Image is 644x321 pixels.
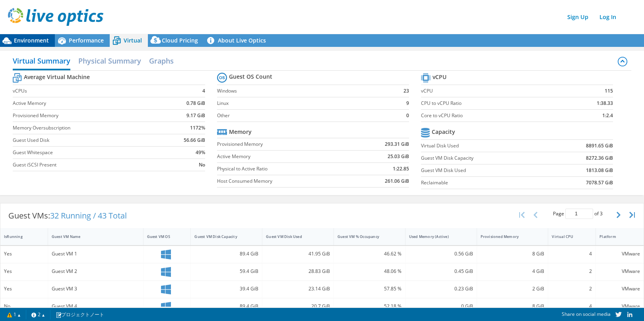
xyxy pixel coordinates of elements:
[78,53,141,69] h2: Physical Summary
[599,267,640,276] div: VMware
[4,267,44,276] div: Yes
[409,249,473,258] div: 0.56 GiB
[338,302,402,311] div: 52.18 %
[217,177,353,185] label: Host Consumed Memory
[13,99,163,107] label: Active Memory
[552,284,592,293] div: 2
[52,234,130,239] div: Guest VM Name
[0,203,135,228] div: Guest VMs:
[186,112,205,120] b: 9.17 GiB
[2,309,26,319] a: 1
[605,87,613,95] b: 115
[13,53,70,70] h2: Virtual Summary
[421,154,551,162] label: Guest VM Disk Capacity
[385,140,409,148] b: 293.31 GiB
[13,87,163,95] label: vCPUs
[194,249,258,258] div: 89.4 GiB
[196,149,205,157] b: 49%
[202,87,205,95] b: 4
[50,210,127,221] span: 32 Running / 43 Total
[194,284,258,293] div: 39.4 GiB
[552,302,592,311] div: 4
[217,112,392,120] label: Other
[194,234,249,239] div: Guest VM Disk Capacity
[597,99,613,107] b: 1:38.33
[204,34,272,47] a: About Live Optics
[194,267,258,276] div: 59.4 GiB
[421,99,563,107] label: CPU to vCPU Ratio
[184,136,205,144] b: 56.66 GiB
[229,128,252,136] b: Memory
[421,166,551,174] label: Guest VM Disk Used
[565,209,593,219] input: jump to page
[553,209,603,219] span: Page of
[552,249,592,258] div: 4
[217,87,392,95] label: Windows
[338,249,402,258] div: 46.62 %
[52,302,140,311] div: Guest VM 4
[162,37,198,44] span: Cloud Pricing
[481,302,545,311] div: 8 GiB
[69,37,104,44] span: Performance
[52,249,140,258] div: Guest VM 1
[481,249,545,258] div: 8 GiB
[586,166,613,174] b: 1813.08 GiB
[4,234,35,239] div: IsRunning
[409,267,473,276] div: 0.45 GiB
[13,149,163,157] label: Guest Whitespace
[596,11,620,23] a: Log In
[602,112,613,120] b: 1:2.4
[481,234,535,239] div: Provisioned Memory
[338,234,392,239] div: Guest VM % Occupancy
[599,284,640,293] div: VMware
[385,177,409,185] b: 261.06 GiB
[409,302,473,311] div: 0 GiB
[338,267,402,276] div: 48.06 %
[186,99,205,107] b: 0.78 GiB
[421,87,563,95] label: vCPU
[217,153,353,160] label: Active Memory
[4,284,44,293] div: Yes
[194,302,258,311] div: 89.4 GiB
[217,165,353,173] label: Physical to Active Ratio
[52,284,140,293] div: Guest VM 3
[409,284,473,293] div: 0.23 GiB
[266,234,320,239] div: Guest VM Disk Used
[13,136,163,144] label: Guest Used Disk
[421,142,551,150] label: Virtual Disk Used
[13,124,163,132] label: Memory Oversubscription
[14,37,49,44] span: Environment
[266,267,330,276] div: 28.83 GiB
[217,140,353,148] label: Provisioned Memory
[481,284,545,293] div: 2 GiB
[403,87,409,95] b: 23
[586,179,613,187] b: 7078.57 GiB
[421,179,551,187] label: Reclaimable
[266,302,330,311] div: 20.7 GiB
[52,267,140,276] div: Guest VM 2
[50,309,110,319] a: プロジェクトノート
[406,112,409,120] b: 0
[563,11,592,23] a: Sign Up
[406,99,409,107] b: 9
[600,210,603,217] span: 3
[149,53,174,69] h2: Graphs
[552,234,582,239] div: Virtual CPU
[13,161,163,169] label: Guest iSCSI Present
[433,73,446,81] b: vCPU
[409,234,464,239] div: Used Memory (Active)
[599,249,640,258] div: VMware
[599,302,640,311] div: VMware
[124,37,142,44] span: Virtual
[147,234,178,239] div: Guest VM OS
[24,73,90,81] b: Average Virtual Machine
[190,124,205,132] b: 1172%
[4,249,44,258] div: Yes
[432,128,455,136] b: Capacity
[599,234,630,239] div: Platform
[8,8,103,26] img: live_optics_svg.svg
[421,112,563,120] label: Core to vCPU Ratio
[26,309,50,319] a: 2
[13,112,163,120] label: Provisioned Memory
[552,267,592,276] div: 2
